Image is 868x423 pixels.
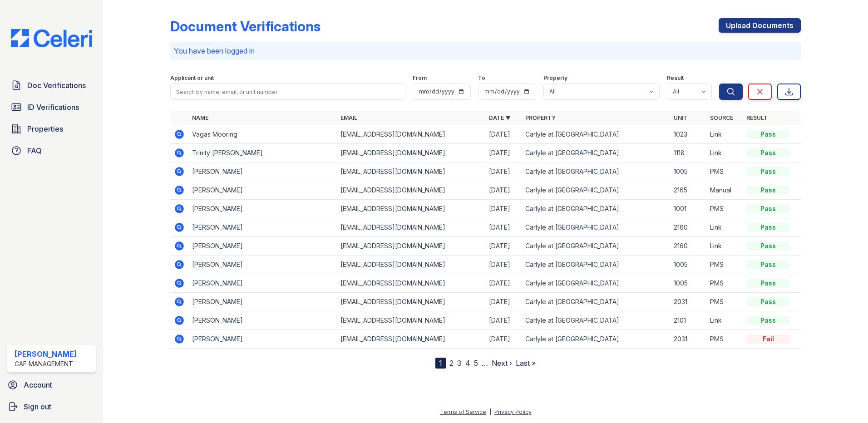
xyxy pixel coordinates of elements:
div: Pass [746,130,790,139]
td: 2031 [670,293,706,311]
a: Unit [674,114,687,121]
td: Link [706,218,743,237]
td: Carlyle at [GEOGRAPHIC_DATA] [522,218,670,237]
div: Pass [746,297,790,306]
td: Trinity [PERSON_NAME] [188,144,337,162]
a: FAQ [7,142,96,160]
div: 1 [435,358,446,369]
a: 4 [465,359,470,368]
a: Date ▼ [489,114,511,121]
div: | [489,408,491,415]
td: [EMAIL_ADDRESS][DOMAIN_NAME] [337,237,485,256]
div: Document Verifications [170,18,321,34]
a: 2 [449,359,454,368]
td: [PERSON_NAME] [188,293,337,311]
label: Applicant or unit [170,74,214,82]
td: 2160 [670,218,706,237]
td: [DATE] [485,200,522,218]
td: 1005 [670,256,706,274]
td: [EMAIL_ADDRESS][DOMAIN_NAME] [337,162,485,181]
label: From [413,74,427,82]
label: Result [667,74,684,82]
img: CE_Logo_Blue-a8612792a0a2168367f1c8372b55b34899dd931a85d93a1a3d3e32e68fde9ad4.png [4,29,99,47]
span: … [482,358,488,369]
td: 1005 [670,162,706,181]
a: ID Verifications [7,98,96,116]
td: 1001 [670,200,706,218]
td: [EMAIL_ADDRESS][DOMAIN_NAME] [337,256,485,274]
td: [PERSON_NAME] [188,330,337,349]
td: [EMAIL_ADDRESS][DOMAIN_NAME] [337,218,485,237]
td: Carlyle at [GEOGRAPHIC_DATA] [522,181,670,200]
td: Carlyle at [GEOGRAPHIC_DATA] [522,200,670,218]
td: [DATE] [485,311,522,330]
span: Account [24,379,52,390]
td: [DATE] [485,274,522,293]
div: Pass [746,279,790,288]
div: Pass [746,148,790,157]
td: 2031 [670,330,706,349]
span: Doc Verifications [27,80,86,91]
div: Fail [746,334,790,344]
td: 2101 [670,311,706,330]
td: Carlyle at [GEOGRAPHIC_DATA] [522,293,670,311]
td: PMS [706,330,743,349]
td: Carlyle at [GEOGRAPHIC_DATA] [522,330,670,349]
div: Pass [746,223,790,232]
label: Property [543,74,567,82]
div: Pass [746,316,790,325]
a: Source [710,114,733,121]
span: ID Verifications [27,102,79,113]
a: Doc Verifications [7,76,96,94]
td: [PERSON_NAME] [188,218,337,237]
td: [EMAIL_ADDRESS][DOMAIN_NAME] [337,125,485,144]
a: Result [746,114,768,121]
span: FAQ [27,145,42,156]
td: Link [706,125,743,144]
a: Properties [7,120,96,138]
td: PMS [706,256,743,274]
td: [EMAIL_ADDRESS][DOMAIN_NAME] [337,144,485,162]
td: Link [706,311,743,330]
span: Properties [27,123,63,134]
td: [DATE] [485,162,522,181]
div: Pass [746,186,790,195]
td: PMS [706,274,743,293]
a: Last » [516,359,536,368]
td: [DATE] [485,330,522,349]
div: Pass [746,241,790,251]
td: 2160 [670,237,706,256]
td: [PERSON_NAME] [188,256,337,274]
td: [PERSON_NAME] [188,162,337,181]
a: Sign out [4,398,99,416]
td: [EMAIL_ADDRESS][DOMAIN_NAME] [337,200,485,218]
td: Carlyle at [GEOGRAPHIC_DATA] [522,256,670,274]
td: [PERSON_NAME] [188,200,337,218]
span: Sign out [24,401,51,412]
td: PMS [706,162,743,181]
td: Manual [706,181,743,200]
td: 1118 [670,144,706,162]
td: [PERSON_NAME] [188,311,337,330]
td: [DATE] [485,256,522,274]
td: [PERSON_NAME] [188,237,337,256]
td: 2165 [670,181,706,200]
td: 1005 [670,274,706,293]
td: Carlyle at [GEOGRAPHIC_DATA] [522,144,670,162]
td: [DATE] [485,181,522,200]
a: Terms of Service [440,408,486,415]
td: Link [706,237,743,256]
td: [EMAIL_ADDRESS][DOMAIN_NAME] [337,311,485,330]
td: [EMAIL_ADDRESS][DOMAIN_NAME] [337,293,485,311]
a: Upload Documents [719,18,801,33]
a: 5 [474,359,478,368]
div: [PERSON_NAME] [15,349,77,359]
td: [EMAIL_ADDRESS][DOMAIN_NAME] [337,274,485,293]
td: PMS [706,200,743,218]
td: [PERSON_NAME] [188,274,337,293]
td: [DATE] [485,125,522,144]
td: [DATE] [485,144,522,162]
a: Property [525,114,556,121]
td: [PERSON_NAME] [188,181,337,200]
